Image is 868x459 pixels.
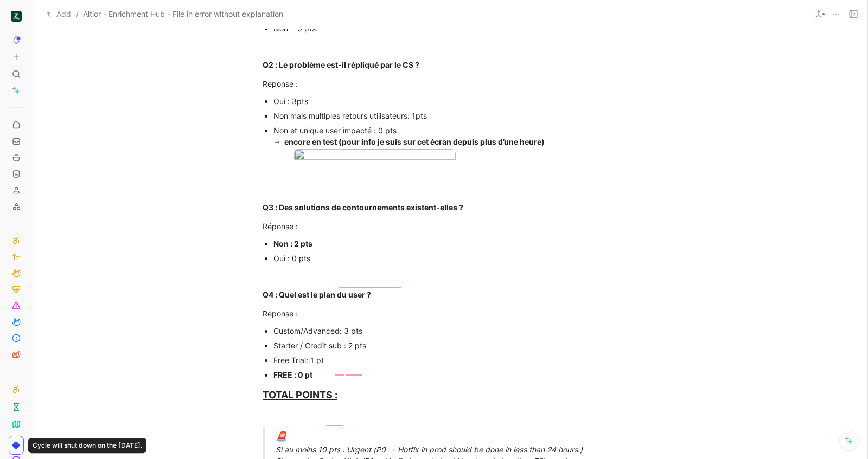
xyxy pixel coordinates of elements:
div: Réponse : [263,308,638,319]
div: Cycle will shut down on the [DATE]. [28,438,146,453]
div: Non mais multiples retours utilisateurs: 1pts [273,110,638,121]
div: Oui : 0 pts [273,253,638,264]
strong: Q3 : Des solutions de contournements existent-elles ? [263,203,463,212]
strong: → encore en test (pour info je suis sur cet écran depuis plus d’une heure) [273,137,545,146]
div: Non et unique user impacté : 0 pts [273,125,638,147]
strong: Q4 : Quel est le plan du user ? [263,290,371,299]
div: Réponse : [263,221,638,232]
span: Altior - Enrichment Hub - File in error without explanation [83,8,283,21]
span: 🚨 [276,431,287,442]
img: Screenshot 2025-09-16 at 16.28.46.png [294,149,456,164]
div: Free Trial: 1 pt [273,354,638,366]
strong: Q2 : Le problème est-il répliqué par le CS ? [263,60,419,69]
strong: FREE : 0 pt [273,370,312,379]
div: Réponse : [263,78,638,89]
span: / [76,8,79,21]
div: Starter / Credit sub : 2 pts [273,340,638,351]
img: ZELIQ [11,11,22,22]
button: ZELIQ [9,9,24,24]
u: TOTAL POINTS : [263,389,337,400]
div: Custom/Advanced: 3 pts [273,325,638,337]
strong: Non : 2 pts [273,239,312,248]
button: Add [44,8,74,21]
div: Oui : 3pts [273,95,638,107]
